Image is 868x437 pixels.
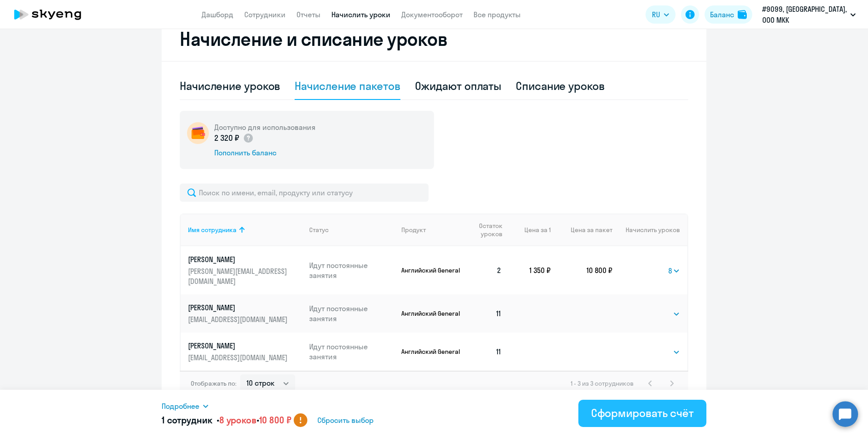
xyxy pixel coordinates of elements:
th: Цена за 1 [509,214,551,246]
p: [PERSON_NAME] [188,254,290,264]
div: Ожидают оплаты [415,79,502,93]
p: Английский General [401,348,463,356]
a: Дашборд [202,10,233,19]
img: balance [738,10,747,19]
button: Балансbalance [705,5,752,24]
p: #9099, [GEOGRAPHIC_DATA], ООО МКК [762,4,847,25]
div: Баланс [710,9,734,20]
p: [PERSON_NAME] [188,341,290,351]
span: 10 800 ₽ [259,414,291,426]
a: [PERSON_NAME][EMAIL_ADDRESS][DOMAIN_NAME] [188,341,302,363]
span: 1 - 3 из 3 сотрудников [571,379,634,387]
p: 2 320 ₽ [214,132,254,144]
h5: 1 сотрудник • • [162,414,291,427]
p: [PERSON_NAME][EMAIL_ADDRESS][DOMAIN_NAME] [188,266,290,286]
button: #9099, [GEOGRAPHIC_DATA], ООО МКК [758,4,860,25]
button: Сформировать счёт [578,400,706,427]
div: Имя сотрудника [188,226,302,234]
p: Английский General [401,309,463,318]
td: 11 [463,333,509,371]
span: Сбросить выбор [317,415,374,426]
div: Пополнить баланс [214,148,316,158]
a: Отчеты [296,10,321,19]
div: Продукт [401,226,426,234]
td: 11 [463,294,509,333]
td: 2 [463,246,509,294]
p: Идут постоянные занятия [309,260,395,280]
div: Имя сотрудника [188,226,237,234]
div: Статус [309,226,329,234]
p: [EMAIL_ADDRESS][DOMAIN_NAME] [188,353,290,363]
p: Идут постоянные занятия [309,342,395,362]
img: wallet-circle.png [187,122,209,144]
span: Отображать по: [191,379,237,387]
p: Идут постоянные занятия [309,303,395,323]
a: Все продукты [473,10,521,19]
a: Документооборот [401,10,463,19]
td: 10 800 ₽ [551,246,612,294]
div: Продукт [401,226,463,234]
p: [EMAIL_ADDRESS][DOMAIN_NAME] [188,314,290,324]
a: Сотрудники [244,10,286,19]
span: Остаток уроков [470,222,502,238]
h2: Начисление и списание уроков [180,28,688,50]
a: [PERSON_NAME][PERSON_NAME][EMAIL_ADDRESS][DOMAIN_NAME] [188,254,302,286]
div: Начисление пакетов [295,79,400,93]
p: Английский General [401,266,463,274]
div: Статус [309,226,395,234]
td: 1 350 ₽ [509,246,551,294]
h5: Доступно для использования [214,122,316,132]
span: 8 уроков [219,414,256,426]
div: Начисление уроков [180,79,280,93]
th: Начислить уроков [612,214,687,246]
a: Начислить уроки [331,10,390,19]
th: Цена за пакет [551,214,612,246]
div: Остаток уроков [470,222,509,238]
button: RU [646,5,676,24]
span: RU [652,9,660,20]
div: Списание уроков [516,79,605,93]
a: [PERSON_NAME][EMAIL_ADDRESS][DOMAIN_NAME] [188,303,302,324]
span: Подробнее [162,401,199,412]
input: Поиск по имени, email, продукту или статусу [180,184,429,202]
div: Сформировать счёт [591,406,694,420]
p: [PERSON_NAME] [188,303,290,313]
